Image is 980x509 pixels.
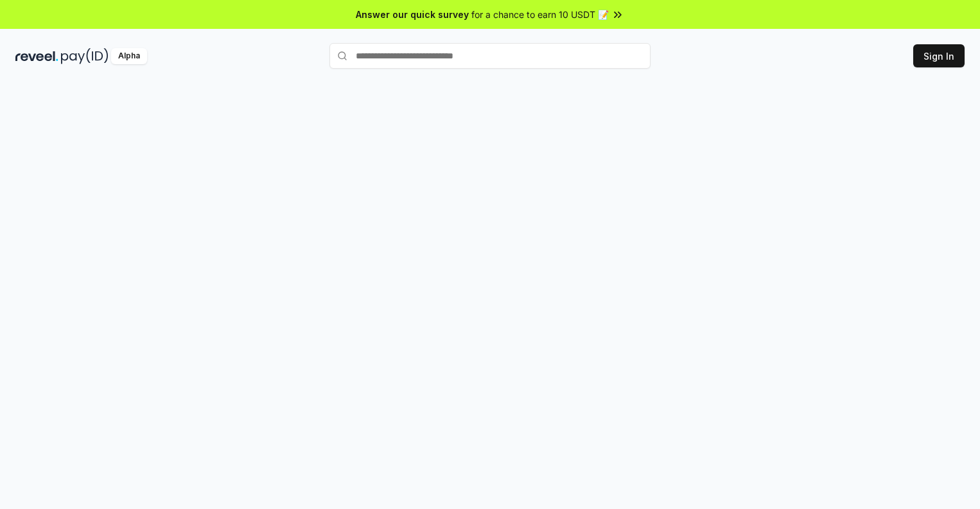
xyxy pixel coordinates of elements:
[356,8,469,21] span: Answer our quick survey
[111,48,147,64] div: Alpha
[61,48,109,64] img: pay_id
[471,8,609,21] span: for a chance to earn 10 USDT 📝
[15,48,58,64] img: reveel_dark
[913,44,965,67] button: Sign In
